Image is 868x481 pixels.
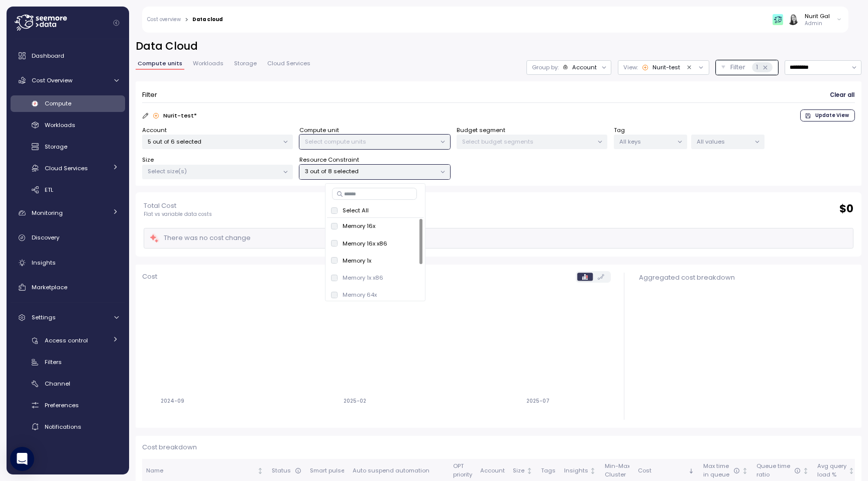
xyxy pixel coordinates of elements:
[614,126,625,135] label: Tag
[309,466,344,475] div: Smart pulse
[773,14,783,25] img: 65f98ecb31a39d60f1f315eb.PNG
[305,138,436,146] p: Select compute units
[457,126,505,135] label: Budget segment
[532,63,559,71] p: Group by:
[144,201,212,211] p: Total Cost
[343,239,387,248] p: Memory 16x x86
[716,60,778,75] button: Filter1
[11,332,125,349] a: Access control
[11,228,125,248] a: Discovery
[32,76,72,84] span: Cost Overview
[11,253,125,273] a: Insights
[10,447,34,471] div: Open Intercom Messenger
[32,52,64,60] span: Dashboard
[45,380,70,388] span: Channel
[817,462,846,479] div: Avg query load %
[343,222,375,230] p: Memory 16x
[462,138,593,146] p: Select budget segments
[805,20,830,27] p: Admin
[815,110,849,121] span: Update View
[45,164,88,172] span: Cloud Services
[353,466,445,475] div: Auto suspend automation
[526,467,533,474] div: Not sorted
[638,466,687,475] div: Cost
[480,466,505,475] div: Account
[697,138,750,146] p: All values
[756,462,801,479] div: Queue time ratio
[45,186,53,194] span: ETL
[619,138,673,146] p: All keys
[142,156,154,165] label: Size
[272,466,301,475] div: Status
[642,63,680,71] div: Nurit-test
[11,308,125,328] a: Settings
[800,109,855,122] button: Update View
[343,291,377,299] p: Memory 64x
[11,354,125,371] a: Filters
[142,90,157,100] p: Filter
[344,398,366,404] tspan: 2025-02
[45,121,75,129] span: Workloads
[138,61,182,66] span: Compute units
[11,95,125,112] a: Compute
[604,462,629,479] div: Min-Max Cluster
[45,423,81,431] span: Notifications
[572,63,597,71] div: Account
[688,467,695,474] div: Sorted descending
[343,274,383,282] p: Memory 1x x86
[11,397,125,414] a: Preferences
[830,88,854,102] span: Clear all
[32,233,59,242] span: Discovery
[267,61,310,66] span: Cloud Services
[110,19,123,27] button: Collapse navigation
[163,111,197,119] p: Nurit-test *
[756,62,758,72] p: 1
[45,401,79,409] span: Preferences
[343,257,371,265] p: Memory 1x
[805,12,830,20] div: Nurit Gal
[11,46,125,66] a: Dashboard
[343,206,369,214] p: Select All
[839,202,853,216] h2: $ 0
[802,467,809,474] div: Not sorted
[685,63,694,72] button: Clear value
[589,467,596,474] div: Not sorted
[142,126,167,135] label: Account
[526,398,549,404] tspan: 2025-07
[11,203,125,223] a: Monitoring
[45,358,62,366] span: Filters
[741,467,748,474] div: Not sorted
[639,273,853,283] div: Aggregated cost breakdown
[11,70,125,90] a: Cost Overview
[11,160,125,176] a: Cloud Services
[45,336,88,344] span: Access control
[11,376,125,392] a: Channel
[45,99,71,107] span: Compute
[185,17,188,23] div: >
[11,181,125,198] a: ETL
[11,139,125,155] a: Storage
[142,442,855,452] p: Cost breakdown
[136,39,861,54] h2: Data Cloud
[142,272,157,282] p: Cost
[623,63,638,71] p: View:
[564,466,588,475] div: Insights
[149,232,251,244] div: There was no cost change
[848,467,855,474] div: Not sorted
[147,17,181,22] a: Cost overview
[11,419,125,435] a: Notifications
[160,398,184,404] tspan: 2024-09
[257,467,264,474] div: Not sorted
[513,466,524,475] div: Size
[32,209,63,217] span: Monitoring
[730,62,745,72] p: Filter
[148,167,279,175] p: Select size(s)
[193,61,224,66] span: Workloads
[541,466,556,475] div: Tags
[32,283,67,291] span: Marketplace
[829,88,855,102] button: Clear all
[45,143,67,151] span: Storage
[11,277,125,297] a: Marketplace
[703,462,740,479] div: Max time in queue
